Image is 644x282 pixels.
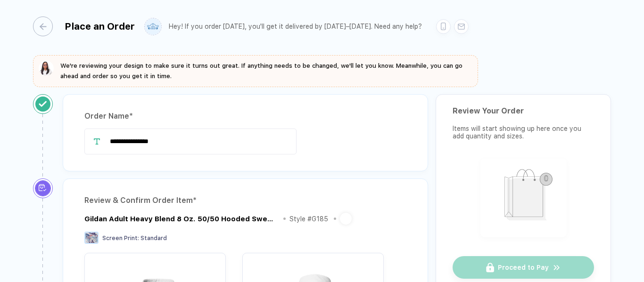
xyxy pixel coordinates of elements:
div: Review & Confirm Order Item [84,193,406,208]
img: user profile [145,18,161,35]
div: Items will start showing up here once you add quantity and sizes. [453,125,594,140]
img: Screen Print [84,232,99,244]
div: Gildan Adult Heavy Blend 8 Oz. 50/50 Hooded Sweatshirt [84,215,278,223]
div: Place an Order [65,21,135,32]
img: sophie [39,61,54,76]
button: We're reviewing your design to make sure it turns out great. If anything needs to be changed, we'... [39,61,472,81]
div: Order Name [84,109,406,124]
div: Review Your Order [453,106,594,115]
div: Hey! If you order [DATE], you'll get it delivered by [DATE]–[DATE]. Need any help? [169,23,422,31]
span: We're reviewing your design to make sure it turns out great. If anything needs to be changed, we'... [60,62,462,80]
span: Screen Print : [102,235,139,242]
div: Style # G185 [289,215,328,223]
img: shopping_bag.png [485,163,562,231]
span: Standard [140,235,167,242]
